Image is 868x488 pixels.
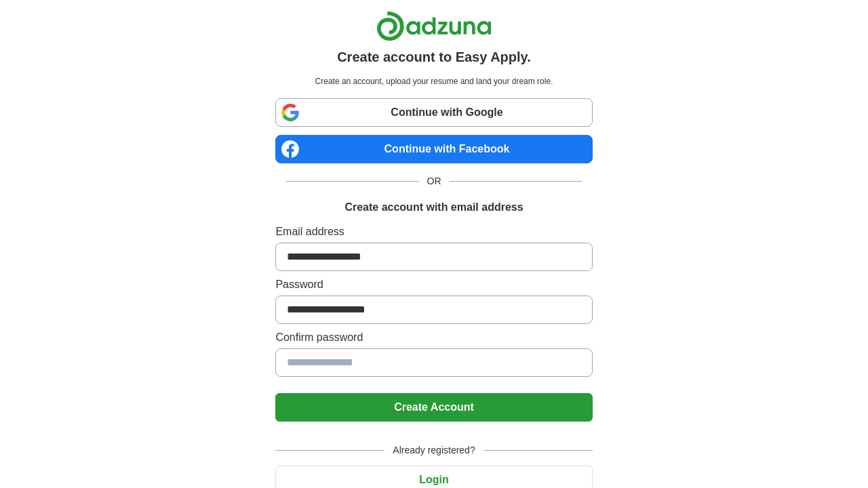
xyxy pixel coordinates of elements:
img: Adzuna logo [376,11,492,41]
a: Login [275,474,592,485]
h1: Create account with email address [344,199,523,216]
span: Already registered? [384,443,483,457]
span: OR [419,174,450,188]
p: Create an account, upload your resume and land your dream role. [278,75,589,87]
button: Create Account [275,393,592,422]
label: Confirm password [275,329,592,346]
label: Password [275,277,592,293]
h1: Create account to Easy Apply. [337,47,531,67]
a: Continue with Facebook [275,135,592,163]
a: Continue with Google [275,98,592,127]
label: Email address [275,224,592,240]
